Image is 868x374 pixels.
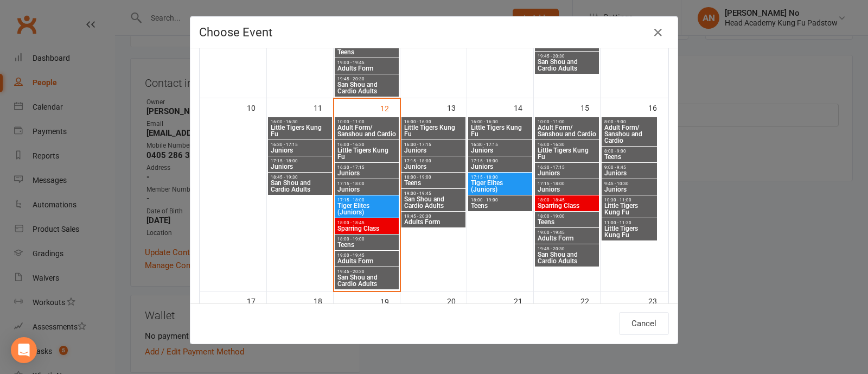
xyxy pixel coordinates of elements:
span: San Shou and Cardio Adults [270,180,330,193]
span: Little Tigers Kung Fu [604,225,655,238]
span: 9:00 - 9:45 [604,165,655,170]
span: Juniors [337,170,397,176]
span: Juniors [270,163,330,170]
span: San Shou and Cardio Adults [537,251,597,264]
span: San Shou and Cardio Adults [404,196,463,209]
span: Little Tigers Kung Fu [270,124,330,137]
button: Close [649,24,667,41]
span: 19:00 - 19:45 [337,60,397,65]
span: Little Tigers Kung Fu [337,147,397,160]
span: Adults Form [337,258,397,264]
div: 20 [447,291,467,309]
span: 17:15 - 18:00 [404,159,463,163]
span: Adult Form/ Sanshou and Cardio [537,124,597,137]
span: Sparring Class [537,202,597,209]
span: 16:30 - 17:15 [537,165,597,170]
span: 16:00 - 16:30 [537,142,597,147]
span: Juniors [537,170,597,176]
span: Little Tigers Kung Fu [470,124,530,137]
span: Adults Form [337,65,397,72]
span: 10:30 - 11:00 [604,198,655,202]
div: 19 [380,292,400,310]
span: 16:30 - 17:15 [270,142,330,147]
span: 10:00 - 11:00 [537,119,597,124]
span: Teens [470,202,530,209]
span: Juniors [404,163,463,170]
span: Little Tigers Kung Fu [404,124,463,137]
div: 18 [314,291,333,309]
span: 17:15 - 18:00 [470,175,530,180]
span: 18:00 - 19:00 [537,214,597,219]
div: 22 [580,291,600,309]
div: 23 [648,291,668,309]
span: Juniors [470,147,530,154]
span: San Shou and Cardio Adults [337,81,397,94]
span: 17:15 - 18:00 [270,159,330,163]
span: Juniors [270,147,330,154]
span: 16:30 - 17:15 [470,142,530,147]
div: 21 [514,291,533,309]
span: San Shou and Cardio Adults [537,59,597,72]
span: 17:15 - 18:00 [470,159,530,163]
span: Juniors [604,186,655,193]
span: San Shou and Cardio Adults [337,274,397,287]
div: 10 [247,98,266,116]
span: Tiger Elites (Juniors) [470,180,530,193]
h4: Choose Event [199,26,669,39]
span: Little Tigers Kung Fu [537,147,597,160]
div: 14 [514,98,533,116]
span: 19:00 - 19:45 [404,191,463,196]
span: Juniors [537,186,597,193]
div: 11 [314,98,333,116]
span: 8:00 - 9:00 [604,149,655,154]
span: 19:00 - 19:45 [337,253,397,258]
span: 18:45 - 19:30 [270,175,330,180]
span: Adults Form [537,235,597,242]
span: 17:15 - 18:00 [337,198,397,202]
span: Adults Form [404,219,463,225]
span: Adults Form [537,42,597,49]
span: 11:00 - 11:30 [604,220,655,225]
span: Tiger Elites (Juniors) [337,202,397,215]
span: 16:00 - 16:30 [404,119,463,124]
button: Cancel [619,312,669,335]
span: Juniors [470,163,530,170]
div: 13 [447,98,467,116]
span: 18:00 - 18:45 [537,198,597,202]
span: 16:30 - 17:15 [337,165,397,170]
span: 17:15 - 18:00 [537,181,597,186]
span: 19:45 - 20:30 [337,269,397,274]
span: 8:00 - 9:00 [604,119,655,124]
span: Teens [604,154,655,160]
div: 17 [247,291,266,309]
span: Sparring Class [337,225,397,232]
span: Teens [537,219,597,225]
span: 19:45 - 20:30 [537,246,597,251]
span: Adult Form/ Sanshou and Cardio [604,124,655,144]
span: Teens [337,242,397,248]
div: 12 [380,99,400,117]
span: Juniors [604,170,655,176]
span: Juniors [404,147,463,154]
span: 10:00 - 11:00 [337,119,397,124]
span: Adult Form/ Sanshou and Cardio [337,124,397,137]
span: 17:15 - 18:00 [337,181,397,186]
span: 16:00 - 16:30 [470,119,530,124]
span: Teens [404,180,463,186]
span: 19:45 - 20:30 [537,54,597,59]
span: Teens [337,49,397,55]
span: 18:00 - 18:45 [337,220,397,225]
span: 18:00 - 19:00 [337,237,397,242]
span: Juniors [337,186,397,193]
span: 16:00 - 16:30 [337,142,397,147]
span: Little Tigers Kung Fu [604,202,655,215]
div: 15 [580,98,600,116]
span: 16:30 - 17:15 [404,142,463,147]
span: 19:00 - 19:45 [537,230,597,235]
div: 16 [648,98,668,116]
span: 19:45 - 20:30 [404,214,463,219]
span: 16:00 - 16:30 [270,119,330,124]
div: Open Intercom Messenger [11,337,37,363]
span: 19:45 - 20:30 [337,77,397,81]
span: 18:00 - 19:00 [470,198,530,202]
